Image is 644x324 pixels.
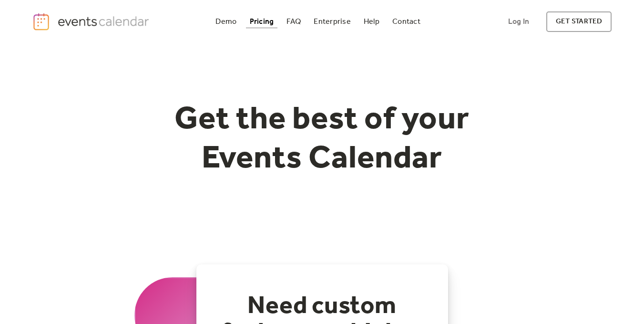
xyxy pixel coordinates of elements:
div: Pricing [250,19,274,24]
a: get started [546,11,612,32]
a: Demo [212,15,240,28]
div: FAQ [286,19,301,24]
a: Pricing [246,15,278,28]
a: Log In [499,11,539,32]
a: Enterprise [310,15,354,28]
div: Help [364,19,379,24]
a: FAQ [283,15,305,28]
div: Demo [215,19,236,24]
a: Help [360,15,383,28]
div: Contact [392,19,420,24]
h1: Get the best of your Events Calendar [139,101,505,178]
div: Enterprise [314,19,350,24]
a: Contact [388,15,424,28]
